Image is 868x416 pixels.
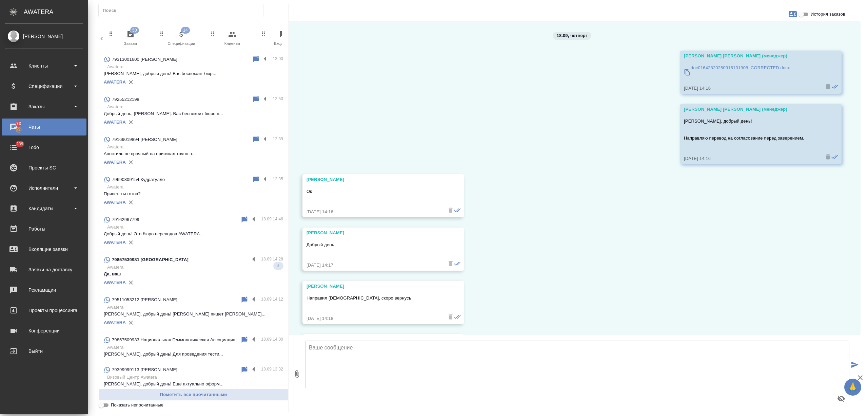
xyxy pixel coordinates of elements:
[24,5,88,19] div: AWATERA
[684,118,818,125] p: [PERSON_NAME], добрый день!
[107,264,283,271] p: Awatera
[307,188,440,195] p: Ок
[273,263,283,269] span: 2
[691,65,790,71] p: doc01642820250916131908_CORRECTED.docx
[5,163,83,173] div: Проекты SC
[104,381,283,387] p: [PERSON_NAME], добрый день! Еще актуально оформ...
[5,346,83,356] div: Выйти
[2,282,86,299] a: Рекламации
[273,55,283,62] p: 13:00
[104,120,126,125] a: AWATERA
[107,374,283,381] p: Визовый Центр Awatera
[2,139,86,156] a: 239Todo
[307,295,440,302] p: Направил [DEMOGRAPHIC_DATA], скоро вернусь
[112,136,177,143] p: 79169019894 [PERSON_NAME]
[252,135,260,144] div: Пометить непрочитанным
[261,296,283,303] p: 18.09 14:12
[240,366,249,374] div: Пометить непрочитанным
[126,237,136,248] button: Удалить привязку
[181,27,190,34] span: 14
[130,27,139,34] span: 50
[240,296,249,304] div: Пометить непрочитанным
[5,142,83,152] div: Todo
[684,63,818,82] a: doc01642820250916131908_CORRECTED.docx
[107,104,283,110] p: Awatera
[98,91,289,131] div: 7925521219812:50AwateraДобрый день, [PERSON_NAME]. Вас беспокоит бюро п...AWATERA
[98,212,289,252] div: 7916296779918.09 14:46AwateraДобрый день! Это бюро переводов AWATERA....AWATERA
[684,85,818,92] div: [DATE] 14:16
[107,144,283,150] p: Awatera
[5,183,83,193] div: Исполнители
[98,389,289,401] button: Пометить все прочитанными
[5,305,83,315] div: Проекты процессинга
[684,155,818,162] div: [DATE] 14:16
[103,6,263,15] input: Поиск
[307,209,440,215] div: [DATE] 14:16
[261,256,283,263] p: 18.09 14:28
[5,61,83,71] div: Клиенты
[5,244,83,254] div: Входящие заявки
[273,176,283,182] p: 12:35
[108,30,114,37] svg: Зажми и перетащи, чтобы поменять порядок вкладок
[307,230,440,236] div: [PERSON_NAME]
[112,96,139,103] p: 79255212198
[2,159,86,176] a: Проекты SC
[240,336,249,344] div: Пометить непрочитанным
[107,184,283,191] p: Awatera
[159,30,204,47] span: Спецификации
[844,379,861,396] button: 🙏
[98,332,289,362] div: 79857509933 Национальная Геммологическая Ассоциация18.09 14:00Awatera[PERSON_NAME], добрый день! ...
[307,262,440,269] div: [DATE] 14:17
[126,277,136,288] button: Удалить привязку
[98,292,289,332] div: 79511053212 [PERSON_NAME]18.09 14:12Awatera[PERSON_NAME], добрый день! [PERSON_NAME] пишет [PERSO...
[104,160,126,165] a: AWATERA
[252,55,260,64] div: Пометить непрочитанным
[5,102,83,112] div: Заказы
[104,200,126,205] a: AWATERA
[260,30,306,47] span: Входящие
[307,315,440,322] div: [DATE] 14:18
[307,283,440,290] div: [PERSON_NAME]
[98,362,289,402] div: 79399999113 [PERSON_NAME]18.09 13:32Визовый Центр Awatera[PERSON_NAME], добрый день! Еще актуальн...
[2,343,86,360] a: Выйти
[273,95,283,102] p: 12:50
[102,391,285,399] span: Пометить все прочитанными
[307,241,440,248] p: Добрый день
[847,380,859,394] span: 🙏
[104,231,283,237] p: Добрый день! Это бюро переводов AWATERA....
[126,157,136,167] button: Удалить привязку
[104,110,283,117] p: Добрый день, [PERSON_NAME]. Вас беспокоит бюро п...
[261,216,283,222] p: 18.09 14:46
[98,131,289,171] div: 79169019894 [PERSON_NAME]12:39AwateraАпостиль не срочный на оригинал точно н...AWATERA
[5,265,83,275] div: Заявки на доставку
[5,224,83,234] div: Работы
[126,117,136,127] button: Удалить привязку
[112,296,177,303] p: 79511053212 [PERSON_NAME]
[833,391,849,407] button: Предпросмотр
[107,64,283,70] p: Awatera
[261,336,283,343] p: 18.09 14:00
[5,285,83,295] div: Рекламации
[98,252,289,292] div: 79857539981 [GEOGRAPHIC_DATA]18.09 14:28AwateraДа, ваш2AWATERA
[2,322,86,339] a: Конференции
[5,203,83,214] div: Кандидаты
[159,30,165,37] svg: Зажми и перетащи, чтобы поменять порядок вкладок
[5,326,83,336] div: Конференции
[12,120,25,127] span: 73
[684,135,818,142] p: Направляю перевод на согласование перед заверением.
[98,171,289,212] div: 79690309154 Кудратулло12:35AwateraПривет, ты готов?AWATERA
[261,366,283,373] p: 18.09 13:32
[107,344,283,351] p: Awatera
[684,106,818,113] div: [PERSON_NAME] [PERSON_NAME] (менеджер)
[112,56,177,63] p: 79313001600 [PERSON_NAME]
[107,304,283,311] p: Awatera
[5,122,83,132] div: Чаты
[104,150,283,157] p: Апостиль не срочный на оригинал точно н...
[98,51,289,91] div: 79313001600 [PERSON_NAME]13:00Awatera[PERSON_NAME], добрый день! Вас беспокоит бюр...AWATERA
[684,53,818,59] div: [PERSON_NAME] [PERSON_NAME] (менеджер)
[112,337,235,343] p: 79857509933 Национальная Геммологическая Ассоциация
[104,320,126,325] a: AWATERA
[240,216,249,224] div: Пометить непрочитанным
[307,176,440,183] div: [PERSON_NAME]
[112,216,139,223] p: 79162967799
